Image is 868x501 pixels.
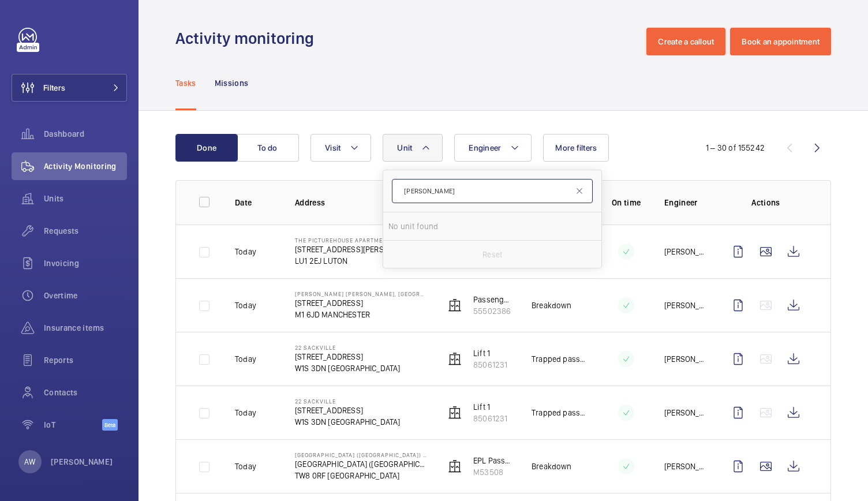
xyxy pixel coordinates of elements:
button: To do [237,134,299,162]
p: [GEOGRAPHIC_DATA] ([GEOGRAPHIC_DATA]) - High Risk Building [295,451,426,458]
p: Today [235,300,256,311]
button: More filters [543,134,609,162]
p: On time [607,197,646,208]
p: Breakdown [532,461,572,472]
button: Unit [383,134,443,162]
span: Units [44,193,127,204]
p: 55502386 [473,305,513,317]
p: AW [24,456,35,468]
span: Visit [325,143,341,152]
p: Missions [215,77,249,89]
p: [PERSON_NAME] [664,407,706,418]
p: Trapped passenger [532,407,588,418]
span: Engineer [469,143,501,152]
p: M1 6JD MANCHESTER [295,309,426,320]
p: Address [295,197,426,208]
li: No unit found [383,212,601,240]
p: 22 Sackville [295,398,401,405]
p: 85061231 [473,413,507,424]
p: 22 Sackville [295,344,401,351]
span: Reports [44,354,127,366]
img: elevator.svg [448,459,462,473]
p: Today [235,461,256,472]
p: Today [235,353,256,365]
p: Today [235,407,256,418]
h1: Activity monitoring [175,28,321,49]
p: [STREET_ADDRESS] [295,351,401,362]
p: Passenger Lift - Dominion [473,294,513,305]
button: Book an appointment [730,28,831,55]
p: Today [235,246,256,257]
span: Dashboard [44,128,127,140]
span: Insurance items [44,322,127,334]
p: EPL Passenger Lift Flats 1-20 [473,455,513,466]
span: Unit [397,143,412,152]
p: [STREET_ADDRESS] [295,297,426,309]
p: 85061231 [473,359,507,371]
p: Actions [724,197,807,208]
p: Trapped passenger [532,353,588,365]
p: LU1 2EJ LUTON [295,255,421,267]
span: Invoicing [44,257,127,269]
span: More filters [555,143,597,152]
span: Contacts [44,387,127,398]
span: IoT [44,419,102,431]
span: Overtime [44,290,127,301]
p: Tasks [175,77,196,89]
p: [PERSON_NAME] [664,300,706,311]
span: Activity Monitoring [44,160,127,172]
button: Engineer [454,134,532,162]
p: [PERSON_NAME] [51,456,113,468]
span: Beta [102,419,118,431]
p: Engineer [664,197,706,208]
p: [PERSON_NAME] [664,461,706,472]
p: W1S 3DN [GEOGRAPHIC_DATA] [295,362,401,374]
p: [PERSON_NAME] [PERSON_NAME], [GEOGRAPHIC_DATA] [295,290,426,297]
p: Breakdown [532,300,572,311]
span: Filters [43,82,65,94]
button: Visit [310,134,371,162]
p: [PERSON_NAME] [664,353,706,365]
p: The Picturehouse Apartments [295,237,421,244]
p: M53508 [473,466,513,478]
p: [STREET_ADDRESS][PERSON_NAME] [295,244,421,255]
div: 1 – 30 of 155242 [706,142,765,154]
p: [PERSON_NAME] [664,246,706,257]
span: Requests [44,225,127,237]
button: Done [175,134,238,162]
p: Lift 1 [473,401,507,413]
img: elevator.svg [448,352,462,366]
img: elevator.svg [448,298,462,312]
p: Date [235,197,276,208]
p: [STREET_ADDRESS] [295,405,401,416]
p: Reset [482,249,502,260]
button: Create a callout [646,28,725,55]
p: Lift 1 [473,347,507,359]
p: TW8 0RF [GEOGRAPHIC_DATA] [295,470,426,481]
p: [GEOGRAPHIC_DATA] ([GEOGRAPHIC_DATA]) [295,458,426,470]
input: Search by unit or address [392,179,593,203]
img: elevator.svg [448,406,462,420]
button: Filters [12,74,127,102]
p: W1S 3DN [GEOGRAPHIC_DATA] [295,416,401,428]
